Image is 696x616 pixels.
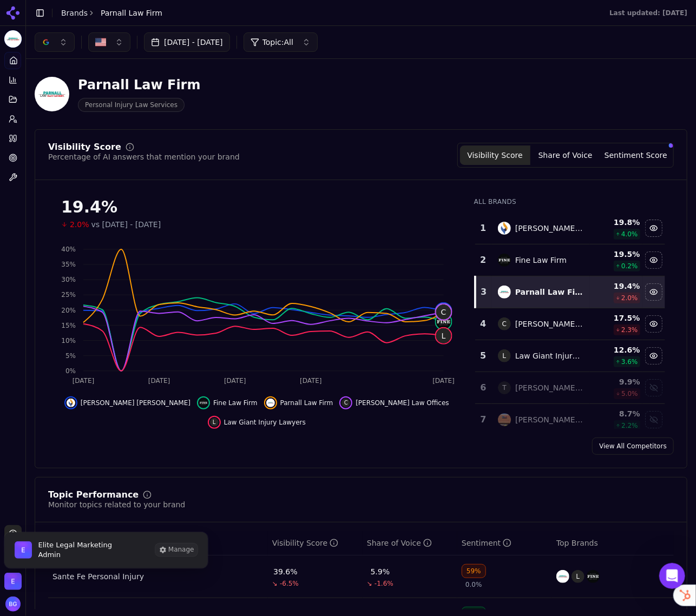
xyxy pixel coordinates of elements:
span: 0.2 % [621,262,638,270]
tspan: 10% [61,337,76,345]
span: 4.0 % [621,230,638,239]
tspan: 0% [65,367,76,375]
div: Visibility Score [272,538,338,548]
img: fine law firm [587,570,600,583]
div: Close [186,17,206,37]
button: Hide fine law firm data [197,396,258,409]
div: [PERSON_NAME] & [PERSON_NAME] [515,414,583,425]
span: L [210,418,219,427]
div: 19.4% [61,197,452,217]
th: shareOfVoice [363,531,457,555]
button: Hide parnall law firm data [645,283,662,301]
tspan: [DATE] [300,377,322,385]
div: Share of Voice [367,538,432,548]
span: 2.0 % [621,294,638,302]
span: Admin [38,550,112,560]
th: sentiment [457,531,552,555]
span: ↘ [272,579,278,588]
tspan: [DATE] [432,377,455,385]
span: L [498,349,511,362]
p: Hi [PERSON_NAME] [22,77,195,95]
div: Topic Performance [48,491,139,499]
button: [DATE] - [DATE] [144,32,230,52]
button: Hide caruso law offices data [645,315,662,333]
div: All Brands [474,197,665,206]
span: C [436,304,451,320]
span: L [436,328,451,343]
span: Personal Injury Law Services [78,98,185,112]
span: [PERSON_NAME] [PERSON_NAME] [81,399,191,407]
div: 39.6% [273,566,297,577]
span: Top Brands [556,538,598,548]
img: Elite Legal Marketing [4,573,22,590]
div: 59% [462,564,486,578]
span: L [572,570,585,583]
img: Parnall Law Firm [4,30,22,48]
button: Show keller & keller data [645,411,662,428]
span: 2.3 % [621,326,638,334]
button: Hide caruso law offices data [339,396,449,409]
button: Hide parnall law firm data [264,396,333,409]
img: parnall law firm [498,286,511,299]
button: Hide fine law firm data [645,251,662,269]
button: Hide singleton schreiber data [64,396,191,409]
div: New in [GEOGRAPHIC_DATA]: More Models, Sentiment Scores, and Prompt Insights! [11,299,205,373]
span: Messages [144,365,181,372]
span: 2.0% [70,219,89,230]
span: 3.6 % [621,357,638,366]
b: [Identified] Degraded Performance on Prompts and Citations [22,209,185,229]
th: visibilityScore [268,531,363,555]
div: 9.9 % [592,376,640,387]
img: Profile image for Alp [157,17,179,39]
tspan: [DATE] [73,377,95,385]
span: C [498,317,511,330]
tspan: 20% [61,307,76,314]
span: 2.2 % [621,421,638,430]
span: -1.6% [375,579,393,588]
img: parnall law firm [266,399,275,407]
tspan: [DATE] [148,377,170,385]
div: [PERSON_NAME] Law Offices [515,319,583,329]
img: fine law firm [436,314,451,329]
iframe: Intercom live chat [659,563,685,589]
div: Sentiment [462,538,511,548]
span: C [342,399,350,407]
span: [PERSON_NAME] Law Offices [356,399,449,407]
tspan: 5% [65,352,76,360]
tspan: 25% [61,292,76,299]
div: 5 [480,349,487,362]
span: 0.0% [465,580,482,589]
button: Open user button [5,597,21,612]
img: logo [22,21,103,38]
img: fine law firm [498,254,511,267]
div: Parnall Law Firm [515,287,583,297]
img: Elite Legal Marketing [15,541,32,559]
button: Current brand: Parnall Law Firm [4,30,22,48]
div: We are continuing to work on a fix for this incident. Some users may notice citation attributions... [22,235,194,281]
tspan: 40% [61,246,76,253]
div: Last updated: [DATE] [609,9,687,17]
div: New in [GEOGRAPHIC_DATA]: More Models, Sentiment Scores, and Prompt Insights! [22,308,194,342]
span: Fine Law Firm [213,399,258,407]
div: Percentage of AI answers that mention your brand [48,151,240,162]
span: Elite Legal Marketing [38,540,112,550]
div: 8.7 % [592,408,640,419]
div: Elite Legal Marketing is active [4,532,208,568]
div: Fine Law Firm [515,255,567,266]
span: vs [DATE] - [DATE] [91,219,161,230]
button: Sentiment Score [601,145,671,165]
img: fine law firm [199,399,208,407]
span: T [498,381,511,394]
span: Law Giant Injury Lawyers [224,418,306,427]
tspan: [DATE] [224,377,246,385]
tspan: 35% [61,261,76,268]
div: 4 [480,317,487,330]
span: Parnall Law Firm [101,8,162,18]
button: Hide law giant injury lawyers data [208,416,306,429]
img: Parnall Law Firm [35,77,69,111]
span: -6.5% [280,579,299,588]
button: Manage [155,544,198,557]
div: 12.6 % [592,345,640,355]
tspan: 30% [61,276,76,284]
div: 19.4 % [592,281,640,292]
